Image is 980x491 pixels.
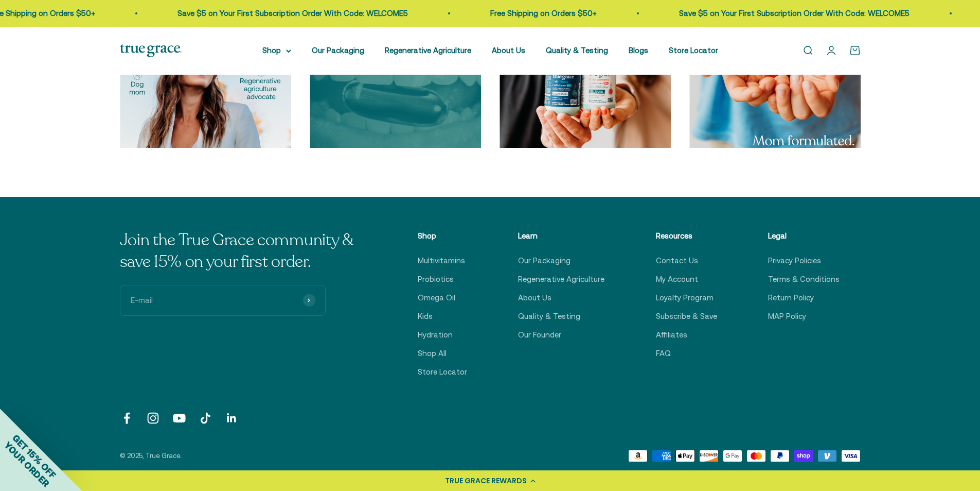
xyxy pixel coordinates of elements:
a: My Account [656,273,698,285]
a: Blogs [629,46,648,55]
a: Probiotics [418,273,454,285]
span: GET 15% OFF [10,432,58,480]
a: Regenerative Agriculture [385,46,471,55]
p: Resources [656,230,717,242]
a: Store Locator [669,46,718,55]
a: Loyalty Program [656,292,714,304]
a: Follow on Instagram [146,411,160,425]
a: Kids [418,310,433,323]
a: Follow on Facebook [120,411,134,425]
p: Save $5 on Your First Subscription Order With Code: WELCOME5 [670,7,900,20]
a: Terms & Conditions [768,273,840,285]
summary: Shop [262,44,291,57]
a: Affiliates [656,329,687,341]
a: Subscribe & Save [656,310,717,323]
span: YOUR ORDER [2,439,51,489]
a: Quality & Testing [518,310,580,323]
a: About Us [518,292,551,304]
p: Shop [418,230,467,242]
a: Contact Us [656,255,698,267]
p: Save $5 on Your First Subscription Order With Code: WELCOME5 [168,7,399,20]
a: Follow on LinkedIn [225,411,239,425]
a: Hydration [418,329,453,341]
a: Free Shipping on Orders $50+ [481,9,587,18]
a: MAP Policy [768,310,806,323]
a: Multivitamins [418,255,465,267]
a: Follow on YouTube [172,411,186,425]
a: Follow on TikTok [199,411,212,425]
a: Our Founder [518,329,561,341]
a: FAQ [656,347,671,360]
a: Privacy Policies [768,255,821,267]
a: Store Locator [418,366,467,378]
a: Shop All [418,347,447,360]
p: Legal [768,230,840,242]
a: About Us [492,46,525,55]
a: Our Packaging [312,46,364,55]
div: TRUE GRACE REWARDS [445,476,527,486]
p: © 2025, True Grace. [120,451,182,462]
a: Quality & Testing [546,46,608,55]
p: Join the True Grace community & save 15% on your first order. [120,230,367,273]
a: Omega Oil [418,292,455,304]
a: Return Policy [768,292,814,304]
a: Our Packaging [518,255,571,267]
p: Learn [518,230,604,242]
a: Regenerative Agriculture [518,273,604,285]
